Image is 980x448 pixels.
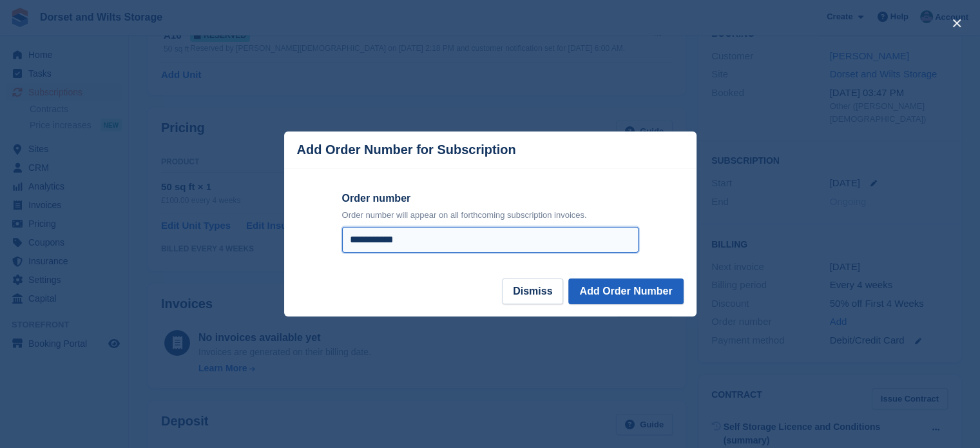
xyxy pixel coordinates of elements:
button: Dismiss [502,278,563,304]
p: Add Order Number for Subscription [297,142,516,157]
button: close [946,13,967,34]
p: Order number will appear on all forthcoming subscription invoices. [342,209,639,222]
button: Add Order Number [568,278,683,304]
label: Order number [342,191,639,206]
